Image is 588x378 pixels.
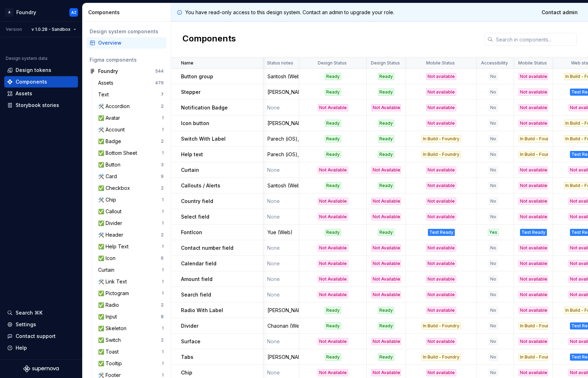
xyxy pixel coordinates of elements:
div: Not available [519,73,548,80]
p: FontIcon [181,229,202,236]
div: No [489,322,498,329]
div: Yue (Web) [263,229,299,236]
td: None [263,193,299,209]
div: Not Available [371,291,401,298]
div: No [489,276,498,283]
div: ✅ Icon [98,255,118,262]
div: Not available [426,338,456,345]
div: Not Available [318,213,348,220]
div: Not available [519,167,548,174]
div: Not available [519,291,548,298]
div: 1 [162,372,164,378]
div: No [489,354,498,361]
div: Parech (iOS), Beneesh (Android) [PERSON_NAME] (Web) [263,135,299,142]
div: 🛠️ Link Text [98,278,130,285]
div: 2 [161,139,164,144]
div: Ready [378,322,394,329]
div: Ready [325,182,341,189]
div: [PERSON_NAME] (Web) [PERSON_NAME] (ioS) [263,354,299,361]
div: Not Available [318,104,348,111]
div: 2 [161,232,164,238]
p: Switch With Label [181,135,226,142]
div: Ready [325,151,341,158]
div: No [489,167,498,174]
div: Not available [519,198,548,205]
div: No [489,291,498,298]
div: Not Available [318,369,348,376]
div: In Build - Foundry [422,322,461,329]
a: Assets479 [95,77,166,89]
div: Ready [325,307,341,314]
p: Design Status [318,60,347,66]
div: Santosh (Web) [263,73,299,80]
div: Components [16,78,47,85]
a: 🛠️ Accordion2 [95,101,166,112]
p: Mobile Status [518,60,547,66]
div: Search ⌘K [16,309,43,316]
div: Not Available [371,244,401,252]
div: Figma components [90,56,164,63]
div: Not Available [371,198,401,205]
div: No [489,89,498,96]
p: Icon button [181,120,209,127]
div: 🛠️ Header [98,231,126,238]
div: [PERSON_NAME] (Web) [263,89,299,96]
div: ✅ Bottom Sheet [98,149,140,157]
a: ✅ Switch2 [95,334,166,346]
p: Country field [181,198,213,205]
p: Stepper [181,89,200,96]
div: Not available [519,120,548,127]
p: Curtain [181,167,199,174]
div: 1 [162,127,164,132]
p: Contact number field [181,244,233,252]
div: No [489,120,498,127]
p: Radio With Label [181,307,223,314]
div: Not available [519,244,548,252]
div: Not Available [318,338,348,345]
div: 3 [161,162,164,168]
div: No [489,104,498,111]
div: Test Ready [520,229,547,236]
div: 2 [161,103,164,109]
a: ✅ Pictogram1 [95,288,166,299]
p: Search field [181,291,211,298]
div: 1 [162,209,164,214]
div: No [489,135,498,142]
div: 2 [161,337,164,343]
a: ✅ Help Text1 [95,241,166,252]
div: Not available [426,213,456,220]
button: Search ⌘K [4,307,78,318]
td: None [263,162,299,178]
span: Contact admin [542,9,578,16]
a: ✅ Callout1 [95,206,166,217]
div: In Build - Foundry [519,135,548,142]
a: ✅ Button3 [95,159,166,170]
div: 1 [162,150,164,156]
a: Overview [87,37,166,49]
div: ✅ Divider [98,220,125,227]
div: In Build - Foundry [422,151,461,158]
a: Supernova Logo [23,365,59,372]
div: Not available [426,73,456,80]
div: Ready [325,229,341,236]
div: ✅ Badge [98,138,124,145]
a: ✅ Tooltip1 [95,358,166,369]
a: ✅ Icon6 [95,253,166,264]
p: Divider [181,322,198,329]
a: 🛠️ Link Text1 [95,276,166,287]
a: 🛠️ Card9 [95,171,166,182]
div: Foundry [16,9,36,16]
div: Not available [519,260,548,267]
div: Not Available [371,276,401,283]
div: Not available [426,307,456,314]
p: You have read-only access to this design system. Contact an admin to upgrade your role. [185,9,394,16]
p: Calendar field [181,260,216,267]
div: Design system components [90,28,164,35]
div: Not Available [371,213,401,220]
div: No [489,307,498,314]
a: Text7 [95,89,166,100]
div: No [489,213,498,220]
div: Ready [325,354,341,361]
div: In Build - Foundry [519,151,548,158]
div: Not Available [318,244,348,252]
